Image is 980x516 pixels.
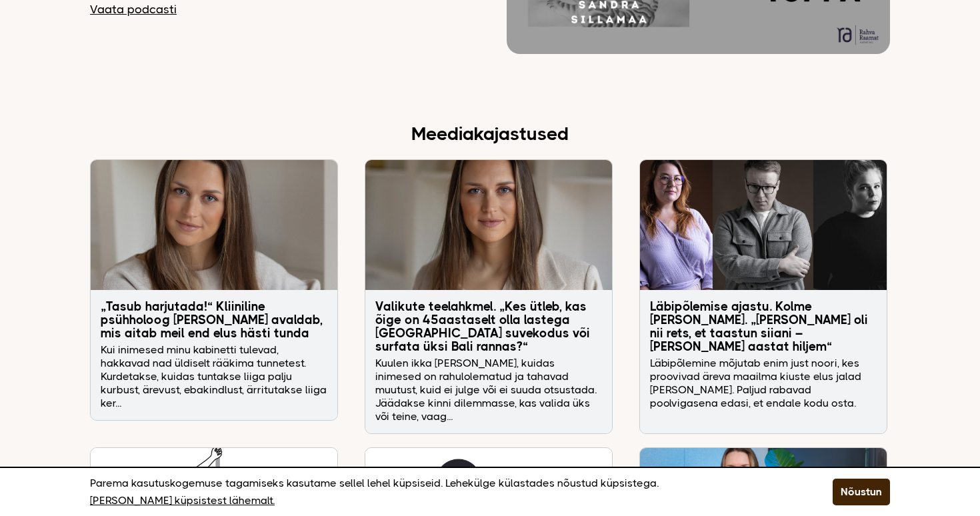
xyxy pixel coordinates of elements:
[90,1,177,18] a: Vaata podcasti
[375,357,602,423] p: Kuulen ikka [PERSON_NAME], kuidas inimesed on rahulolematud ja tahavad muutust, kuid ei julge või...
[650,300,877,353] h3: Läbipõlemise ajastu. Kolme [PERSON_NAME]. „[PERSON_NAME] oli nii rets, et taastun siiani – [PERSO...
[90,475,799,509] p: Parema kasutuskogemuse tagamiseks kasutame sellel lehel küpsiseid. Lehekülge külastades nõustud k...
[640,160,887,433] a: Läbipõlemise ajastu. Kolme [PERSON_NAME]. „[PERSON_NAME] oli nii rets, et taastun siiani – [PERSO...
[101,300,327,340] h3: „Tasub harjutada!“ Kliiniline psühholoog [PERSON_NAME] avaldab, mis aitab meil end elus hästi tunda
[833,479,890,505] button: Nõustun
[91,160,337,419] a: „Tasub harjutada!“ Kliiniline psühholoog [PERSON_NAME] avaldab, mis aitab meil end elus hästi tun...
[365,160,612,433] a: Valikute teelahkmel. „Kes ütleb, kas õige on 45aastaselt olla lastega [GEOGRAPHIC_DATA] suvekodus...
[375,300,602,353] h3: Valikute teelahkmel. „Kes ütleb, kas õige on 45aastaselt olla lastega [GEOGRAPHIC_DATA] suvekodus...
[101,343,327,410] p: Kui inimesed minu kabinetti tulevad, hakkavad nad üldiselt rääkima tunnetest. Kurdetakse, kuidas ...
[650,357,877,423] p: Läbipõlemine mõjutab enim just noori, kes proovivad äreva maailma kiuste elus jalad [PERSON_NAME]...
[90,492,275,509] a: [PERSON_NAME] küpsistest lähemalt.
[90,125,890,143] h2: Meediakajastused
